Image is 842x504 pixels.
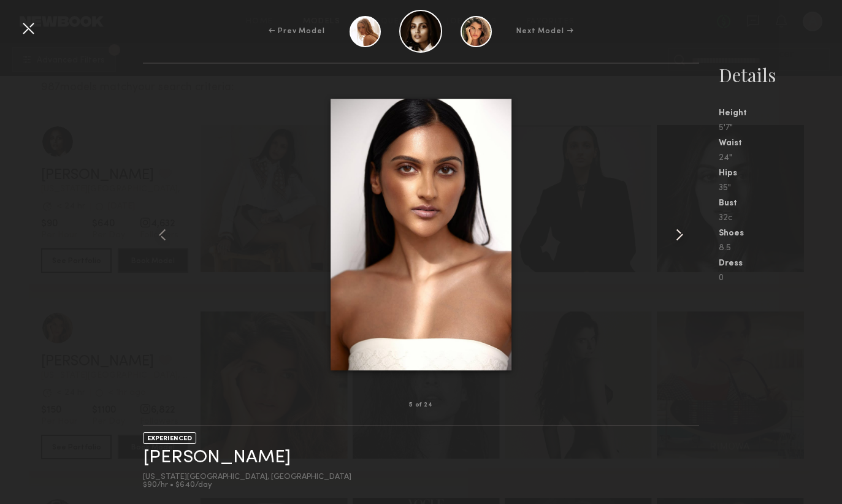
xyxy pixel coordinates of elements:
[719,169,842,178] div: Hips
[719,124,842,132] div: 5'7"
[719,139,842,148] div: Waist
[269,26,325,37] div: ← Prev Model
[719,199,842,208] div: Bust
[719,154,842,162] div: 24"
[143,473,351,481] div: [US_STATE][GEOGRAPHIC_DATA], [GEOGRAPHIC_DATA]
[143,432,196,444] div: EXPERIENCED
[143,481,351,489] div: $90/hr • $640/day
[719,244,842,253] div: 8.5
[719,229,842,238] div: Shoes
[719,184,842,193] div: 35"
[516,26,573,37] div: Next Model →
[719,63,842,87] div: Details
[719,214,842,223] div: 32c
[719,109,842,118] div: Height
[719,274,842,283] div: 0
[409,402,432,408] div: 5 of 24
[143,448,291,467] a: [PERSON_NAME]
[719,259,842,268] div: Dress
